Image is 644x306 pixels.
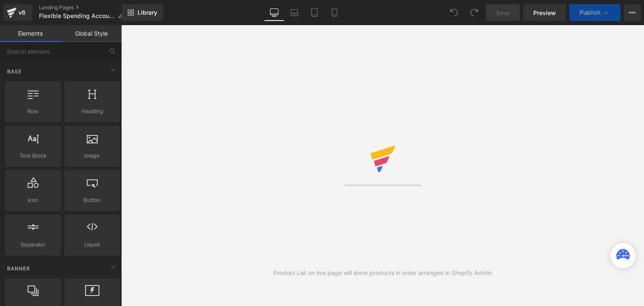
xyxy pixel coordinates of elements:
button: Redo [466,4,483,21]
span: Text Block [8,151,58,160]
a: Landing Pages [39,4,130,11]
button: Publish [569,4,621,21]
span: Separator [8,240,58,249]
span: Image [67,151,117,160]
a: Laptop [284,4,304,21]
span: Flexible Spending Accounts [39,13,114,19]
span: Save [496,8,510,17]
a: v6 [3,4,32,21]
a: Global Style [61,25,122,42]
span: Library [138,9,157,16]
span: Base [6,67,23,75]
a: Mobile [325,4,345,21]
button: Undo [446,4,462,21]
span: Heading [67,107,117,116]
span: Icon [8,196,58,205]
div: Product List on live page will show products in order arranged in Shopify Admin [273,268,492,277]
span: Row [8,107,58,116]
span: Banner [6,265,31,272]
span: Publish [579,9,600,16]
a: Preview [523,4,566,21]
a: Tablet [304,4,325,21]
a: Desktop [264,4,284,21]
a: New Library [122,4,163,21]
span: Liquid [67,240,117,249]
span: Button [67,196,117,205]
button: More [624,4,641,21]
div: v6 [17,7,27,18]
span: Preview [533,8,556,17]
